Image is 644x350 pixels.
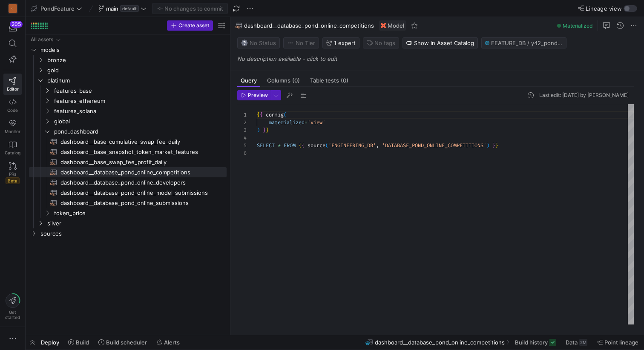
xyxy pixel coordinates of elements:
div: Press SPACE to select this row. [29,198,227,208]
span: default [120,5,139,12]
span: ) [486,142,489,149]
div: 2 [237,119,247,126]
span: } [495,142,498,149]
div: Last edit: [DATE] by [PERSON_NAME] [539,92,629,98]
span: Get started [5,310,20,320]
span: features_ethereum [54,96,225,106]
div: 205 [10,21,23,28]
span: pond_dashboard [54,127,225,137]
span: Build scheduler [106,339,147,346]
span: Columns [267,78,300,83]
span: FEATURE_DB / y42_pondfeature_main / DASHBOARD__DATABASE_POND_ONLINE_COMPETITIONS [491,40,563,46]
button: No statusNo Status [237,37,280,48]
span: materialized [269,119,305,126]
button: Build history [511,335,560,350]
a: Catalog [3,137,22,159]
div: Press SPACE to select this row. [29,45,227,55]
a: dashboard__base_cumulative_swap_fee_daily​​​​​​​​​​ [29,137,227,147]
div: 3 [237,126,247,134]
a: Editor [3,74,22,95]
a: dashboard__database_pond_online_developers​​​​​​​​​​ [29,177,227,188]
div: Press SPACE to select this row. [29,147,227,157]
span: = [305,119,308,126]
span: dashboard__database_pond_online_developers​​​​​​​​​​ [60,178,217,188]
div: 4 [237,134,247,142]
span: Beta [6,177,20,184]
span: dashboard__database_pond_online_competitions​​​​​​​​​​ [60,168,217,177]
a: Monitor [3,116,22,137]
button: PondFeature [29,3,84,14]
div: Press SPACE to select this row. [29,188,227,198]
div: Press SPACE to select this row. [29,137,227,147]
div: Press SPACE to select this row. [29,55,227,65]
span: ( [325,142,328,149]
button: Getstarted [3,290,22,323]
span: gold [47,65,225,75]
div: Press SPACE to select this row. [29,106,227,116]
span: No tags [374,40,395,46]
div: C [9,4,17,13]
a: C [3,1,22,16]
span: No Status [241,40,276,46]
button: Create asset [167,20,213,31]
button: Point lineage [593,335,642,350]
div: Press SPACE to select this row. [29,218,227,228]
div: Press SPACE to select this row. [29,65,227,75]
span: Table tests [310,78,348,83]
div: Press SPACE to select this row. [29,228,227,239]
span: dashboard__database_pond_online_competitions [244,22,374,29]
a: PRsBeta [3,159,22,188]
div: 2M [579,339,587,346]
div: Press SPACE to select this row. [29,116,227,126]
span: Query [241,78,257,83]
span: main [106,5,118,12]
img: undefined [381,23,386,28]
div: Press SPACE to select this row. [29,75,227,85]
span: No Tier [287,40,315,46]
button: 1 expert [322,37,359,48]
span: Catalog [5,150,20,155]
button: No tags [363,37,399,48]
a: dashboard__base_snapshot_token_market_features​​​​​​​​​​ [29,147,227,157]
span: config [266,111,284,118]
span: Materialized [563,23,592,29]
span: Deploy [41,339,59,346]
div: Press SPACE to select this row. [29,85,227,96]
span: (0) [341,78,348,83]
div: 1 [237,111,247,119]
img: No tier [287,40,294,46]
span: dashboard__database_pond_online_submissions​​​​​​​​​​ [60,198,217,208]
span: Editor [7,86,19,91]
div: Press SPACE to select this row. [29,96,227,106]
span: } [266,127,269,134]
span: dashboard__database_pond_online_competitions [375,339,505,346]
button: Show in Asset Catalog [402,37,478,48]
div: 5 [237,142,247,149]
span: global [54,117,225,126]
button: Data2M [562,335,591,350]
div: Press SPACE to select this row. [29,208,227,218]
span: dashboard__base_swap_fee_profit_daily​​​​​​​​​​ [60,157,217,167]
span: PondFeature [40,5,75,12]
span: platinum [47,76,225,85]
span: 'DATABASE_POND_ONLINE_COMPETITIONS' [382,142,486,149]
span: 1 expert [334,40,356,46]
button: Build scheduler [95,335,151,350]
div: Press SPACE to select this row. [29,34,227,45]
span: PRs [9,171,16,176]
a: dashboard__base_swap_fee_profit_daily​​​​​​​​​​ [29,157,227,167]
span: features_base [54,86,225,96]
span: token_price [54,208,225,218]
span: { [260,111,263,118]
span: silver [47,219,225,228]
span: Alerts [164,339,180,346]
button: 205 [3,20,22,36]
a: dashboard__database_pond_online_competitions​​​​​​​​​​ [29,167,227,177]
span: (0) [292,78,300,83]
div: Press SPACE to select this row. [29,126,227,137]
span: models [40,45,225,55]
span: Point lineage [604,339,638,346]
span: bronze [47,55,225,65]
div: Press SPACE to select this row. [29,177,227,188]
p: No description available - click to edit [237,55,641,62]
